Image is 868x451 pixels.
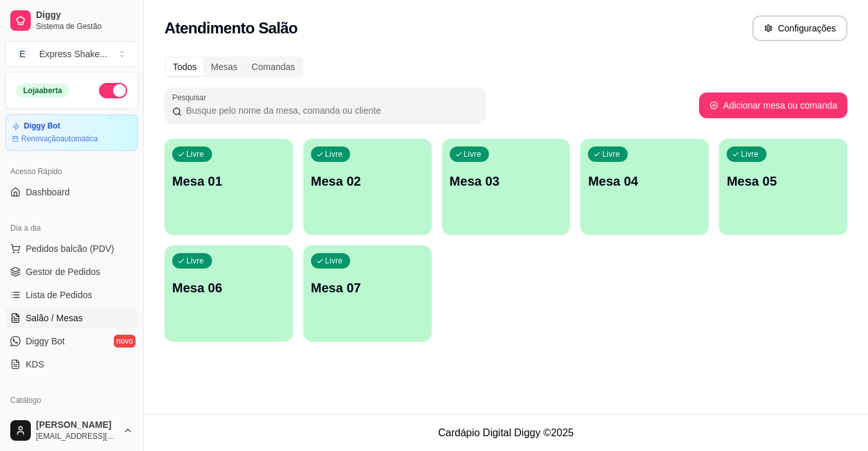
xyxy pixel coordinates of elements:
[166,58,204,76] div: Todos
[164,139,293,235] button: LivreMesa 01
[21,134,98,144] article: Renovação automática
[26,242,114,255] span: Pedidos balcão (PDV)
[5,415,138,446] button: [PERSON_NAME][EMAIL_ADDRESS][DOMAIN_NAME]
[5,218,138,238] div: Dia a dia
[325,149,343,159] p: Livre
[16,48,29,60] span: E
[5,331,138,351] a: Diggy Botnovo
[26,312,83,324] span: Salão / Mesas
[182,104,478,117] input: Pesquisar
[204,58,244,76] div: Mesas
[16,84,69,98] div: Loja aberta
[699,93,847,118] button: Adicionar mesa ou comanda
[5,308,138,328] a: Salão / Mesas
[311,279,424,297] p: Mesa 07
[26,335,65,348] span: Diggy Bot
[164,18,297,39] h2: Atendimento Salão
[36,431,118,441] span: [EMAIL_ADDRESS][DOMAIN_NAME]
[303,245,432,342] button: LivreMesa 07
[5,161,138,182] div: Acesso Rápido
[186,149,204,159] p: Livre
[5,5,138,36] a: DiggySistema de Gestão
[5,114,138,151] a: Diggy BotRenovaçãoautomática
[36,10,133,21] span: Diggy
[5,182,138,202] a: Dashboard
[5,261,138,282] a: Gestor de Pedidos
[172,172,285,190] p: Mesa 01
[303,139,432,235] button: LivreMesa 02
[450,172,563,190] p: Mesa 03
[588,172,701,190] p: Mesa 04
[172,279,285,297] p: Mesa 06
[727,172,840,190] p: Mesa 05
[602,149,620,159] p: Livre
[741,149,759,159] p: Livre
[5,390,138,411] div: Catálogo
[164,245,293,342] button: LivreMesa 06
[752,15,847,41] button: Configurações
[172,92,211,103] label: Pesquisar
[5,41,138,67] button: Select a team
[24,121,60,131] article: Diggy Bot
[5,285,138,305] a: Lista de Pedidos
[311,172,424,190] p: Mesa 02
[144,414,868,451] footer: Cardápio Digital Diggy © 2025
[5,238,138,259] button: Pedidos balcão (PDV)
[245,58,303,76] div: Comandas
[580,139,709,235] button: LivreMesa 04
[719,139,847,235] button: LivreMesa 05
[26,358,44,371] span: KDS
[325,256,343,266] p: Livre
[99,83,127,98] button: Alterar Status
[26,265,100,278] span: Gestor de Pedidos
[36,21,133,31] span: Sistema de Gestão
[39,48,107,60] div: Express Shake ...
[442,139,571,235] button: LivreMesa 03
[26,288,93,301] span: Lista de Pedidos
[186,256,204,266] p: Livre
[26,186,70,199] span: Dashboard
[36,420,118,431] span: [PERSON_NAME]
[5,354,138,375] a: KDS
[464,149,482,159] p: Livre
